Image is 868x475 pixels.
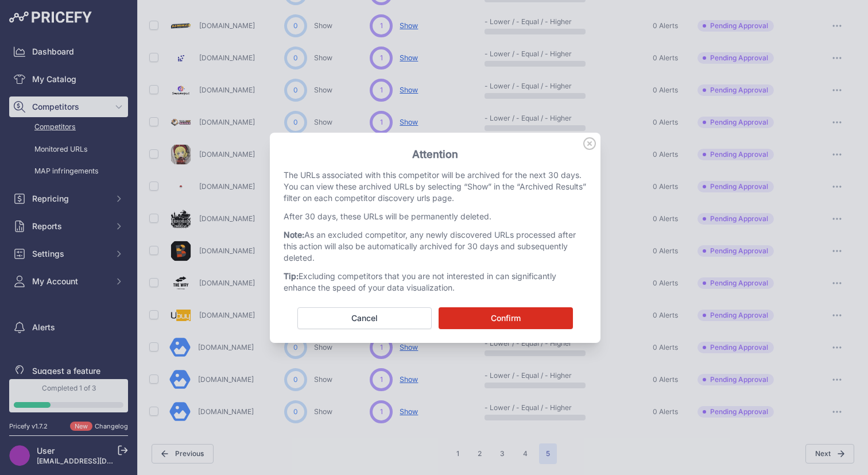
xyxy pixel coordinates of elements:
[297,307,432,329] button: Cancel
[284,271,299,281] strong: Tip:
[284,229,587,264] p: As an excluded competitor, any newly discovered URLs processed after this action will also be aut...
[284,146,587,163] h3: Attention
[284,271,587,294] p: Excluding competitors that you are not interested in can significantly enhance the speed of your ...
[439,307,573,329] button: Confirm
[284,211,587,222] p: After 30 days, these URLs will be permanently deleted.
[284,230,304,240] strong: Note:
[284,169,587,204] p: The URLs associated with this competitor will be archived for the next 30 days. You can view thes...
